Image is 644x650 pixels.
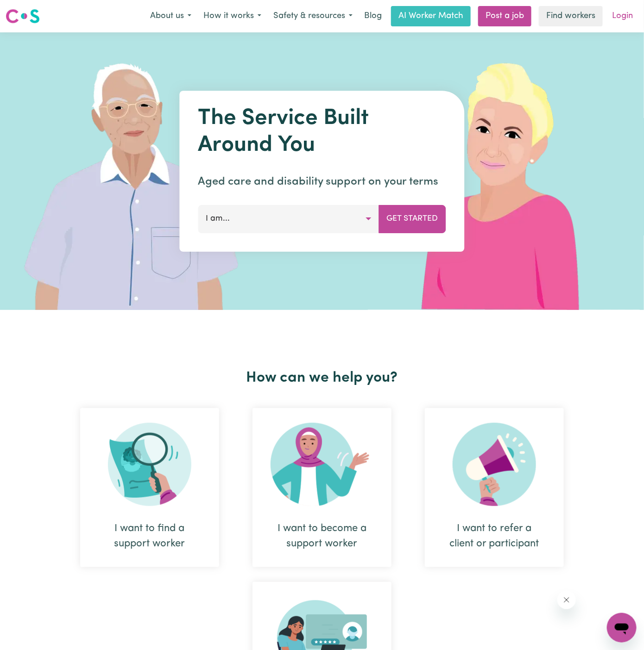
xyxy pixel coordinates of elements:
[267,6,359,26] button: Safety & resources
[6,8,40,25] img: Careseekers logo
[557,591,576,609] iframe: Close message
[253,408,391,567] div: I want to become a support worker
[391,6,471,26] a: AI Worker Match
[63,369,581,387] h2: How can we help you?
[6,6,40,27] a: Careseekers logo
[197,6,267,26] button: How it works
[425,408,564,567] div: I want to refer a client or participant
[198,105,446,159] h1: The Service Built Around You
[447,521,542,551] div: I want to refer a client or participant
[379,205,446,233] button: Get Started
[80,408,219,567] div: I want to find a support worker
[606,6,638,26] a: Login
[102,521,197,551] div: I want to find a support worker
[108,423,191,506] img: Search
[198,205,379,233] button: I am...
[453,423,536,506] img: Refer
[478,6,531,26] a: Post a job
[271,423,373,506] img: Become Worker
[275,521,369,551] div: I want to become a support worker
[144,6,197,26] button: About us
[198,173,446,190] p: Aged care and disability support on your terms
[359,6,387,26] a: Blog
[607,613,637,643] iframe: Button to launch messaging window
[539,6,603,26] a: Find workers
[6,6,56,14] span: Need any help?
